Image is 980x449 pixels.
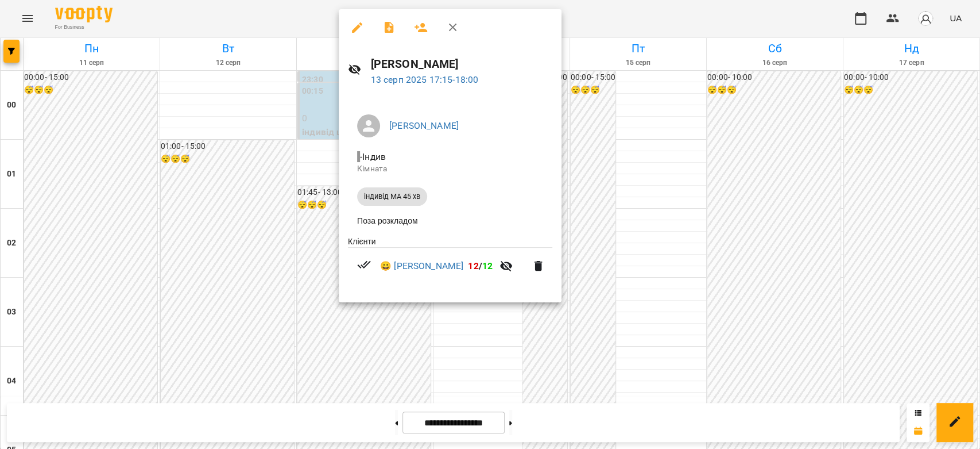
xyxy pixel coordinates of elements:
span: - Індив [357,151,388,162]
a: 13 серп 2025 17:15-18:00 [371,74,479,85]
ul: Клієнти [348,236,552,289]
p: Кімната [357,163,543,175]
span: 12 [468,260,478,271]
span: індивід МА 45 хв [357,191,427,202]
b: / [468,260,493,271]
li: Поза розкладом [348,210,552,231]
h6: [PERSON_NAME] [371,55,552,73]
span: 12 [482,260,493,271]
a: 😀 [PERSON_NAME] [380,259,463,273]
a: [PERSON_NAME] [389,120,459,131]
